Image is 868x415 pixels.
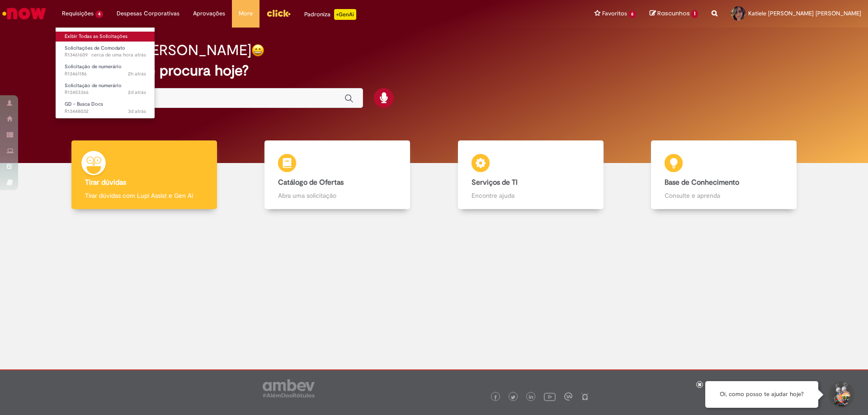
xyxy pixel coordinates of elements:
[62,9,94,18] span: Requisições
[334,9,356,20] p: +GenAi
[56,81,155,98] a: Aberto R13453366 : Solicitação de numerário
[251,44,264,57] img: happy-face.png
[117,9,179,18] span: Despesas Corporativas
[602,9,627,18] span: Favoritos
[266,6,291,20] img: click_logo_yellow_360x200.png
[564,392,572,401] img: logo_footer_workplace.png
[128,108,146,115] time: 26/08/2025 12:00:29
[493,395,498,400] img: logo_footer_facebook.png
[304,9,356,20] div: Padroniza
[56,43,155,60] a: Aberto R13461609 : Solicitações de Comodato
[544,391,556,402] img: logo_footer_youtube.png
[241,140,434,210] a: Catálogo de Ofertas Abra uma solicitação
[665,191,783,200] p: Consulte e aprenda
[748,9,861,17] span: Katiele [PERSON_NAME] [PERSON_NAME]
[629,10,637,18] span: 6
[128,70,146,77] time: 29/08/2025 09:47:11
[65,101,103,107] span: GD - Busca Docs
[85,178,126,187] b: Tirar dúvidas
[278,178,344,187] b: Catálogo de Ofertas
[78,42,251,58] h2: Bom dia, [PERSON_NAME]
[529,395,533,400] img: logo_footer_linkedin.png
[581,392,589,401] img: logo_footer_naosei.png
[657,9,690,18] span: Rascunhos
[472,178,518,187] b: Serviços de TI
[263,379,315,397] img: logo_footer_ambev_rotulo_gray.png
[91,51,146,58] time: 29/08/2025 10:46:38
[65,70,146,78] span: R13461186
[434,140,627,210] a: Serviços de TI Encontre ajuda
[705,381,818,408] div: Oi, como posso te ajudar hoje?
[56,62,155,79] a: Aberto R13461186 : Solicitação de numerário
[91,51,146,58] span: cerca de uma hora atrás
[827,381,854,408] button: Iniciar Conversa de Suporte
[65,82,122,89] span: Solicitação de numerário
[56,99,155,116] a: Aberto R13448032 : GD - Busca Docs
[95,10,103,18] span: 4
[65,63,122,70] span: Solicitação de numerário
[65,89,146,96] span: R13453366
[239,9,253,18] span: More
[665,178,739,187] b: Base de Conhecimento
[1,5,47,23] img: ServiceNow
[55,27,155,119] ul: Requisições
[278,191,396,200] p: Abra uma solicitação
[691,10,698,18] span: 1
[128,89,146,96] time: 27/08/2025 15:57:21
[650,9,698,18] a: Rascunhos
[128,70,146,77] span: 2h atrás
[511,395,515,400] img: logo_footer_twitter.png
[65,45,125,51] span: Solicitações de Comodato
[56,32,155,42] a: Exibir Todas as Solicitações
[78,63,790,79] h2: O que você procura hoje?
[85,191,203,200] p: Tirar dúvidas com Lupi Assist e Gen Ai
[65,108,146,115] span: R13448032
[128,108,146,115] span: 3d atrás
[627,140,821,210] a: Base de Conhecimento Consulte e aprenda
[47,140,241,210] a: Tirar dúvidas Tirar dúvidas com Lupi Assist e Gen Ai
[193,9,225,18] span: Aprovações
[128,89,146,96] span: 2d atrás
[472,191,590,200] p: Encontre ajuda
[65,51,146,59] span: R13461609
